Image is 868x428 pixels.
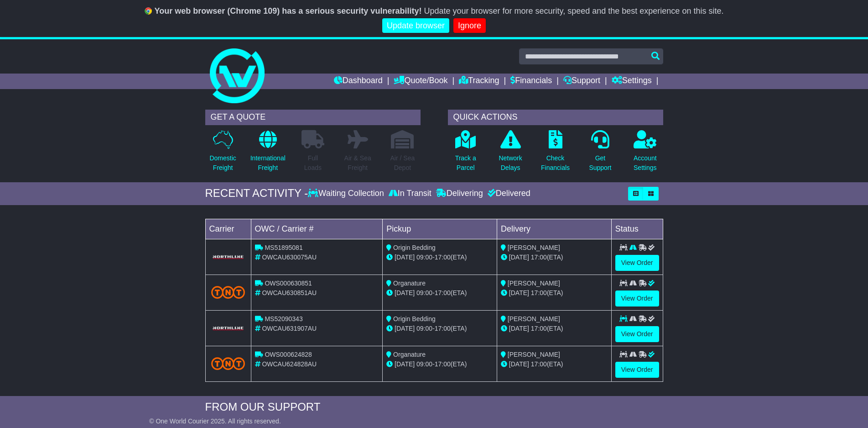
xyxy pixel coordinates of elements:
[424,6,723,16] span: Update your browser for more security, speed and the best experience on this site.
[262,360,317,368] span: OWCAU624828AU
[262,289,317,296] span: OWCAU630851AU
[498,130,522,178] a: NetworkDelays
[589,153,611,173] p: Get Support
[265,280,312,287] span: OWS000630851
[455,153,476,173] p: Track a Parcel
[211,254,245,260] img: GetCarrierServiceLogo
[508,244,560,251] span: [PERSON_NAME]
[262,325,317,332] span: OWCAU631907AU
[509,325,529,332] span: [DATE]
[541,153,570,173] p: Check Financials
[416,289,432,296] span: 09:00
[499,153,522,173] p: Network Delays
[386,324,493,333] div: - (ETA)
[386,359,493,369] div: - (ETA)
[344,153,371,173] p: Air & Sea Freight
[205,110,421,125] div: GET A QUOTE
[615,362,659,378] a: View Order
[501,324,608,333] div: (ETA)
[301,153,324,173] p: Full Loads
[149,417,281,425] span: © One World Courier 2025. All rights reserved.
[509,360,529,368] span: [DATE]
[588,130,612,178] a: GetSupport
[435,289,451,296] span: 17:00
[459,74,499,89] a: Tracking
[563,74,600,89] a: Support
[448,110,663,125] div: QUICK ACTIONS
[508,280,560,287] span: [PERSON_NAME]
[155,6,422,16] b: Your web browser (Chrome 109) has a serious security vulnerability!
[205,401,663,414] div: FROM OUR SUPPORT
[615,255,659,271] a: View Order
[510,74,552,89] a: Financials
[435,325,451,332] span: 17:00
[497,219,611,239] td: Delivery
[211,357,245,370] img: TNT_Domestic.png
[250,153,286,173] p: International Freight
[393,280,426,287] span: Organature
[394,74,447,89] a: Quote/Book
[633,130,657,178] a: AccountSettings
[612,74,652,89] a: Settings
[453,18,486,33] a: Ignore
[250,130,286,178] a: InternationalFreight
[435,360,451,368] span: 17:00
[334,74,383,89] a: Dashboard
[265,315,302,322] span: MS52090343
[265,244,302,251] span: MS51895081
[416,254,432,261] span: 09:00
[508,315,560,322] span: [PERSON_NAME]
[485,189,530,199] div: Delivered
[383,219,497,239] td: Pickup
[205,219,251,239] td: Carrier
[531,325,547,332] span: 17:00
[531,254,547,261] span: 17:00
[501,359,608,369] div: (ETA)
[509,254,529,261] span: [DATE]
[615,291,659,306] a: View Order
[386,253,493,262] div: - (ETA)
[209,130,236,178] a: DomesticFreight
[509,289,529,296] span: [DATE]
[205,187,308,200] div: RECENT ACTIVITY -
[634,153,657,173] p: Account Settings
[262,254,317,261] span: OWCAU630075AU
[265,351,312,358] span: OWS000624828
[395,360,415,368] span: [DATE]
[508,351,560,358] span: [PERSON_NAME]
[390,153,415,173] p: Air / Sea Depot
[501,288,608,298] div: (ETA)
[393,351,426,358] span: Organature
[382,18,449,33] a: Update browser
[455,130,477,178] a: Track aParcel
[386,288,493,298] div: - (ETA)
[393,244,436,251] span: Origin Bedding
[611,219,663,239] td: Status
[416,360,432,368] span: 09:00
[395,325,415,332] span: [DATE]
[395,289,415,296] span: [DATE]
[251,219,383,239] td: OWC / Carrier #
[531,289,547,296] span: 17:00
[308,189,386,199] div: Waiting Collection
[615,326,659,342] a: View Order
[211,286,245,298] img: TNT_Domestic.png
[395,254,415,261] span: [DATE]
[209,153,236,173] p: Domestic Freight
[211,326,245,331] img: GetCarrierServiceLogo
[541,130,570,178] a: CheckFinancials
[501,253,608,262] div: (ETA)
[434,189,485,199] div: Delivering
[393,315,436,322] span: Origin Bedding
[531,360,547,368] span: 17:00
[416,325,432,332] span: 09:00
[386,189,434,199] div: In Transit
[435,254,451,261] span: 17:00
